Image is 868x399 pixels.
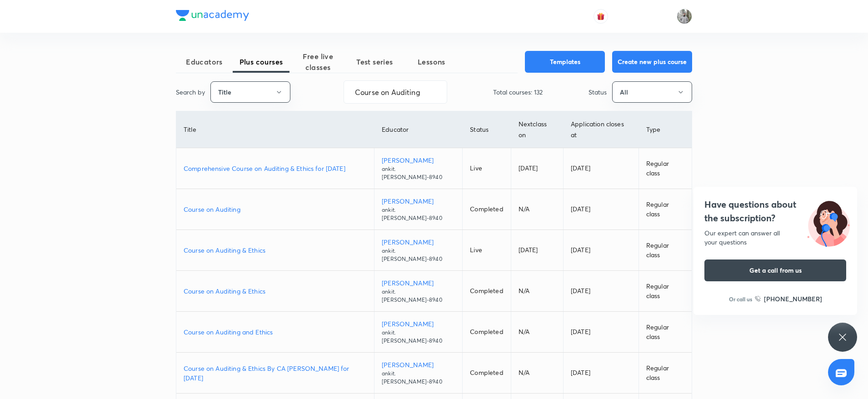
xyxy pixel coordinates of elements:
[564,189,639,230] td: [DATE]
[382,329,455,345] p: ankit.[PERSON_NAME]-8940
[176,56,233,67] span: Educators
[382,319,455,329] p: [PERSON_NAME]
[382,165,455,181] p: ankit.[PERSON_NAME]-8940
[382,247,455,263] p: ankit.[PERSON_NAME]-8940
[594,9,608,24] button: avatar
[511,189,563,230] td: N/A
[463,230,511,271] td: Live
[382,237,455,247] p: [PERSON_NAME]
[176,87,205,97] p: Search by
[639,271,692,312] td: Regular class
[176,10,249,23] a: Company Logo
[382,155,455,181] a: [PERSON_NAME]ankit.[PERSON_NAME]-8940
[564,111,639,148] th: Application closes at
[463,353,511,394] td: Completed
[382,278,455,304] a: [PERSON_NAME]ankit.[PERSON_NAME]-8940
[403,56,460,67] span: Lessons
[382,206,455,222] p: ankit.[PERSON_NAME]-8940
[639,111,692,148] th: Type
[564,353,639,394] td: [DATE]
[382,288,455,304] p: ankit.[PERSON_NAME]-8940
[176,10,249,21] img: Company Logo
[382,360,455,386] a: [PERSON_NAME]ankit.[PERSON_NAME]-8940
[463,312,511,353] td: Completed
[704,259,846,281] button: Get a call from us
[639,148,692,189] td: Regular class
[704,198,846,225] h4: Have questions about the subscription?
[564,271,639,312] td: [DATE]
[374,111,463,148] th: Educator
[511,312,563,353] td: N/A
[184,245,367,255] a: Course on Auditing & Ethics
[639,312,692,353] td: Regular class
[639,353,692,394] td: Regular class
[704,229,846,247] div: Our expert can answer all your questions
[589,87,607,97] p: Status
[729,295,752,303] p: Or call us
[511,148,563,189] td: [DATE]
[564,312,639,353] td: [DATE]
[463,148,511,189] td: Live
[382,278,455,288] p: [PERSON_NAME]
[382,196,455,206] p: [PERSON_NAME]
[463,111,511,148] th: Status
[184,364,367,383] a: Course on Auditing & Ethics By CA [PERSON_NAME] for [DATE]
[511,111,563,148] th: Next class on
[511,271,563,312] td: N/A
[639,189,692,230] td: Regular class
[677,9,692,24] img: Koushik Dhenki
[597,12,605,20] img: avatar
[800,198,857,247] img: ttu_illustration_new.svg
[184,164,367,173] a: Comprehensive Course on Auditing & Ethics for [DATE]
[233,56,289,67] span: Plus courses
[564,148,639,189] td: [DATE]
[382,360,455,369] p: [PERSON_NAME]
[382,369,455,386] p: ankit.[PERSON_NAME]-8940
[525,51,605,73] button: Templates
[382,237,455,263] a: [PERSON_NAME]ankit.[PERSON_NAME]-8940
[639,230,692,271] td: Regular class
[511,230,563,271] td: [DATE]
[612,51,692,73] button: Create new plus course
[382,196,455,222] a: [PERSON_NAME]ankit.[PERSON_NAME]-8940
[289,51,346,73] span: Free live classes
[344,80,447,104] input: Search...
[463,189,511,230] td: Completed
[184,204,367,214] a: Course on Auditing
[176,111,374,148] th: Title
[612,81,692,103] button: All
[764,294,822,304] h6: [PHONE_NUMBER]
[382,319,455,345] a: [PERSON_NAME]ankit.[PERSON_NAME]-8940
[346,56,403,67] span: Test series
[493,87,543,97] p: Total courses: 132
[564,230,639,271] td: [DATE]
[511,353,563,394] td: N/A
[184,286,367,296] a: Course on Auditing & Ethics
[463,271,511,312] td: Completed
[210,81,290,103] button: Title
[184,327,367,337] a: Course on Auditing and Ethics
[755,294,822,304] a: [PHONE_NUMBER]
[382,155,455,165] p: [PERSON_NAME]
